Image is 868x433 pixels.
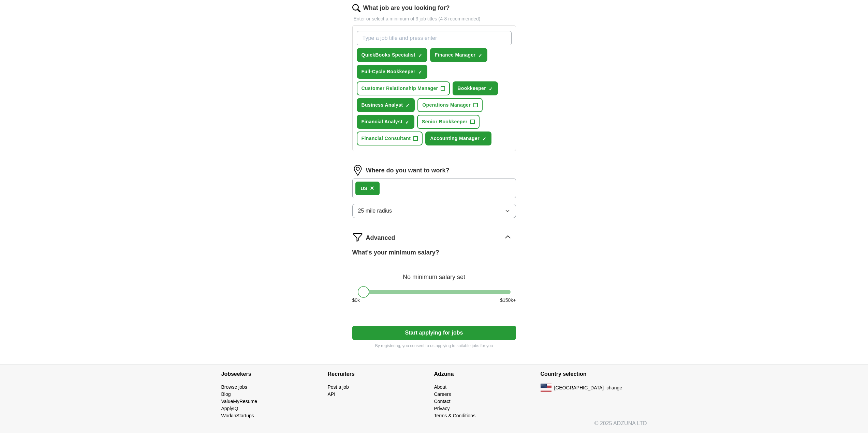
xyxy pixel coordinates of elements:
[425,132,491,145] button: Accounting Manager✓
[422,118,468,125] span: Senior Bookkeeper
[352,165,363,176] img: location.png
[357,31,512,45] input: Type a job title and press enter
[328,391,336,397] a: API
[554,384,604,391] span: [GEOGRAPHIC_DATA]
[361,185,367,192] div: US
[362,102,403,109] span: Business Analyst
[352,204,516,218] button: 25 mile radius
[358,207,392,215] span: 25 mile radius
[357,115,415,129] button: Financial Analyst✓
[352,15,516,22] p: Enter or select a minimum of 3 job titles (4-8 recommended)
[370,184,374,192] span: ×
[434,391,451,397] a: Careers
[435,51,476,59] span: Finance Manager
[434,406,450,411] a: Privacy
[352,343,516,349] p: By registering, you consent to us applying to suitable jobs for you
[352,297,360,304] span: $ 0 k
[221,391,231,397] a: Blog
[418,53,422,58] span: ✓
[352,265,516,282] div: No minimum salary set
[418,69,422,75] span: ✓
[406,103,410,108] span: ✓
[457,85,486,92] span: Bookkeeper
[357,132,423,145] button: Financial Consultant
[482,136,486,142] span: ✓
[328,384,349,390] a: Post a job
[352,248,439,257] label: What's your minimum salary?
[357,98,415,112] button: Business Analyst✓
[221,384,247,390] a: Browse jobs
[405,120,409,125] span: ✓
[362,85,438,92] span: Customer Relationship Manager
[478,53,482,58] span: ✓
[352,326,516,340] button: Start applying for jobs
[434,413,475,418] a: Terms & Conditions
[606,384,622,391] button: change
[370,183,374,194] button: ×
[541,365,647,384] h4: Country selection
[366,166,450,175] label: Where do you want to work?
[362,68,415,75] span: Full-Cycle Bookkeeper
[366,233,395,243] span: Advanced
[362,51,415,59] span: QuickBooks Specialist
[453,81,498,95] button: Bookkeeper✓
[417,115,480,129] button: Senior Bookkeeper
[352,232,363,243] img: filter
[357,81,450,95] button: Customer Relationship Manager
[541,384,551,392] img: US flag
[352,4,361,12] img: search.png
[434,384,447,390] a: About
[489,86,493,92] span: ✓
[417,98,483,112] button: Operations Manager
[362,135,411,142] span: Financial Consultant
[500,297,516,304] span: $ 150 k+
[221,413,254,418] a: WorkInStartups
[216,419,652,433] div: © 2025 ADZUNA LTD
[434,399,451,404] a: Contact
[362,118,403,125] span: Financial Analyst
[422,102,471,109] span: Operations Manager
[430,48,488,62] button: Finance Manager✓
[221,399,258,404] a: ValueMyResume
[363,3,450,13] label: What job are you looking for?
[357,48,427,62] button: QuickBooks Specialist✓
[430,135,480,142] span: Accounting Manager
[221,406,238,411] a: ApplyIQ
[357,65,427,79] button: Full-Cycle Bookkeeper✓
